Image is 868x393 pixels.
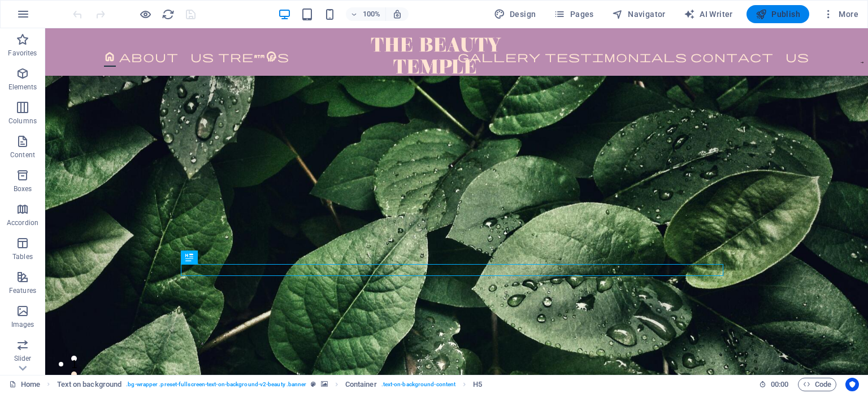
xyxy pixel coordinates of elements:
[11,320,34,329] p: Images
[126,378,306,391] span: . bg-wrapper .preset-fullscreen-text-on-background-v2-beauty .banner
[14,354,32,363] p: Slider
[473,378,482,391] span: Click to select. Double-click to edit
[57,378,483,391] nav: breadcrumb
[845,378,859,391] button: Usercentrics
[494,8,536,20] span: Design
[162,8,175,21] i: Reload page
[607,5,670,23] button: Navigator
[489,5,541,23] div: Design (Ctrl+Alt+Y)
[7,218,38,227] p: Accordion
[684,8,733,20] span: AI Writer
[798,378,836,391] button: Code
[779,380,780,388] span: :
[363,7,381,21] h6: 100%
[803,378,831,391] span: Code
[57,378,122,391] span: Click to select. Double-click to edit
[381,378,456,391] span: . text-on-background-content
[10,150,35,159] p: Content
[138,7,152,21] button: Click here to leave preview mode and continue editing
[679,5,737,23] button: AI Writer
[345,378,377,391] span: Click to select. Double-click to edit
[9,286,36,295] p: Features
[759,378,789,391] h6: Session time
[612,8,666,20] span: Navigator
[311,381,316,387] i: This element is a customizable preset
[392,9,402,19] i: On resize automatically adjust zoom level to fit chosen device.
[346,7,386,21] button: 100%
[554,8,593,20] span: Pages
[549,5,598,23] button: Pages
[756,8,800,20] span: Publish
[8,83,37,92] p: Elements
[823,8,858,20] span: More
[8,49,37,58] p: Favorites
[9,378,40,391] a: Click to cancel selection. Double-click to open Pages
[12,252,33,261] p: Tables
[747,5,809,23] button: Publish
[161,7,175,21] button: reload
[489,5,541,23] button: Design
[771,378,788,391] span: 00 00
[8,116,37,126] p: Columns
[14,184,32,193] p: Boxes
[818,5,863,23] button: More
[321,381,328,387] i: This element contains a background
